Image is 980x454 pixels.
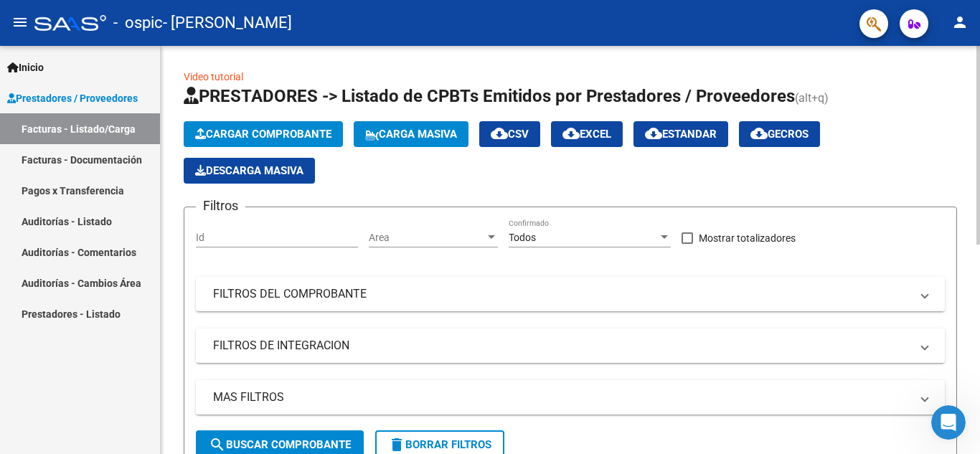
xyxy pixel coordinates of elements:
span: PRESTADORES -> Listado de CPBTs Emitidos por Prestadores / Proveedores [184,86,795,106]
button: Carga Masiva [354,121,468,147]
span: (alt+q) [795,91,829,105]
iframe: Intercom live chat [931,405,966,440]
button: Descarga Masiva [184,158,315,184]
mat-panel-title: FILTROS DE INTEGRACION [213,338,910,354]
mat-panel-title: MAS FILTROS [213,389,910,405]
span: - ospic [113,7,163,39]
span: Cargar Comprobante [195,128,331,141]
button: EXCEL [551,121,623,147]
button: CSV [479,121,540,147]
span: Gecros [750,128,809,141]
span: Prestadores / Proveedores [7,90,138,106]
mat-icon: delete [388,436,405,453]
a: Video tutorial [184,71,243,82]
mat-expansion-panel-header: MAS FILTROS [196,380,945,415]
h3: Filtros [196,196,245,216]
mat-icon: cloud_download [750,125,768,142]
span: Carga Masiva [365,128,457,141]
mat-expansion-panel-header: FILTROS DEL COMPROBANTE [196,277,945,311]
span: Inicio [7,60,44,75]
mat-icon: cloud_download [562,125,580,142]
mat-expansion-panel-header: FILTROS DE INTEGRACION [196,328,945,363]
mat-icon: search [209,436,226,453]
span: Estandar [645,128,717,141]
span: - [PERSON_NAME] [163,7,292,39]
span: Mostrar totalizadores [699,230,796,247]
span: CSV [491,128,529,141]
span: Area [369,232,485,244]
app-download-masive: Descarga masiva de comprobantes (adjuntos) [184,158,315,184]
mat-panel-title: FILTROS DEL COMPROBANTE [213,286,910,302]
mat-icon: person [951,14,969,31]
span: Borrar Filtros [388,438,491,451]
mat-icon: menu [11,14,29,31]
span: Buscar Comprobante [209,438,351,451]
span: Descarga Masiva [195,164,303,177]
mat-icon: cloud_download [491,125,508,142]
button: Estandar [633,121,728,147]
button: Cargar Comprobante [184,121,343,147]
span: Todos [509,232,536,243]
button: Gecros [739,121,820,147]
span: EXCEL [562,128,611,141]
mat-icon: cloud_download [645,125,662,142]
